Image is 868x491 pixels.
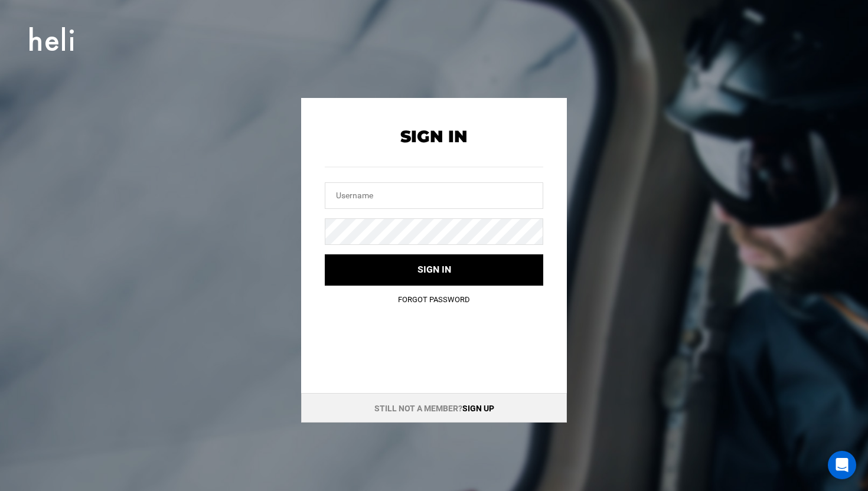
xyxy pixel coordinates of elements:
button: Sign in [325,254,543,286]
h2: Sign In [325,127,543,146]
a: Sign up [462,404,494,413]
input: Username [325,182,543,209]
a: Forgot Password [398,295,470,304]
div: Still not a member? [301,393,567,423]
div: Open Intercom Messenger [828,451,856,479]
